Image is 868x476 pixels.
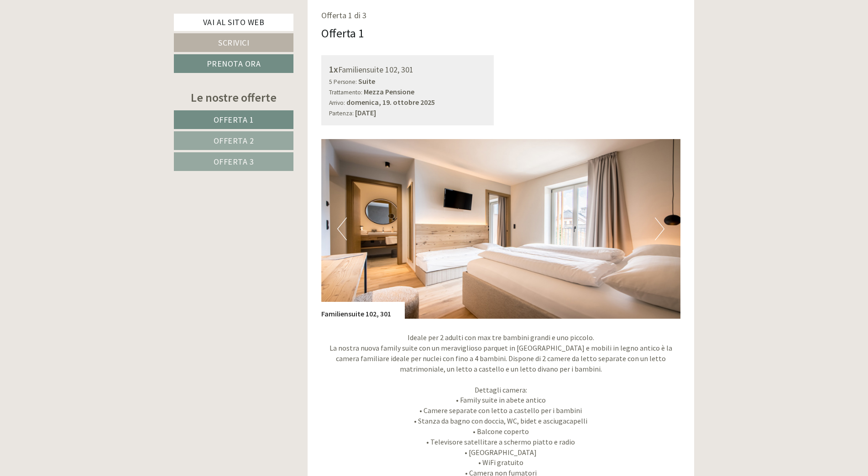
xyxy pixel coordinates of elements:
[214,156,254,167] span: Offerta 3
[321,139,681,319] img: image
[214,114,254,125] span: Offerta 1
[346,98,435,107] b: domenica, 19. ottobre 2025
[174,89,293,106] div: Le nostre offerte
[329,99,345,107] small: Arrivo:
[355,108,376,117] b: [DATE]
[312,238,360,256] button: Invia
[329,63,338,75] b: 1x
[329,63,486,76] div: Familiensuite 102, 301
[225,26,346,34] div: Lei
[321,302,405,319] div: Familiensuite 102, 301
[655,217,664,240] button: Next
[321,10,366,21] span: Offerta 1 di 3
[174,54,293,73] a: Prenota ora
[174,14,293,31] a: Vai al sito web
[364,87,414,96] b: Mezza Pensione
[329,109,354,117] small: Partenza:
[329,78,357,86] small: 5 Persone:
[174,33,293,52] a: Scrivici
[163,7,196,22] div: [DATE]
[225,44,346,51] small: 18:04
[214,135,254,146] span: Offerta 2
[221,25,353,52] div: Buon giorno, come possiamo aiutarla?
[329,88,362,96] small: Trattamento:
[337,217,347,240] button: Previous
[358,77,375,86] b: Suite
[321,25,364,41] div: Offerta 1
